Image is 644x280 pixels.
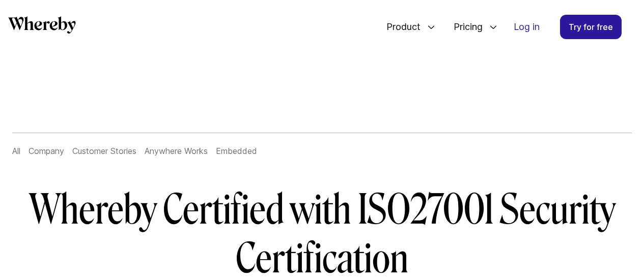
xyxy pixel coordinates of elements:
[8,16,76,37] a: Whereby
[145,146,208,156] a: Anywhere Works
[8,16,76,34] svg: Whereby
[72,146,136,156] a: Customer Stories
[12,146,20,156] a: All
[376,10,423,44] span: Product
[506,15,548,39] a: Log in
[560,15,622,39] a: Try for free
[443,10,485,44] span: Pricing
[29,146,64,156] a: Company
[216,146,257,156] a: Embedded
